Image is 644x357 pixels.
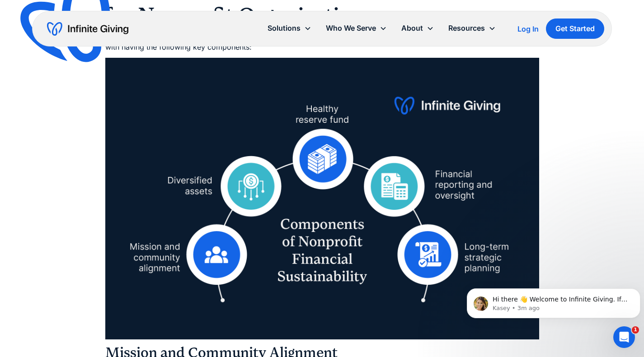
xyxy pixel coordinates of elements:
[326,22,376,34] div: Who We Serve
[463,269,644,333] iframe: Intercom notifications message
[546,19,604,39] a: Get Started
[401,22,423,34] div: About
[260,19,319,38] div: Solutions
[319,19,394,38] div: Who We Serve
[394,19,441,38] div: About
[105,58,539,339] img: Components of nonprofit financial sustainability, explored in the sections below
[448,22,485,34] div: Resources
[517,25,539,32] div: Log In
[517,23,539,34] a: Log In
[613,326,635,348] iframe: Intercom live chat
[441,19,503,38] div: Resources
[47,22,128,36] a: home
[632,326,639,334] span: 1
[268,22,301,34] div: Solutions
